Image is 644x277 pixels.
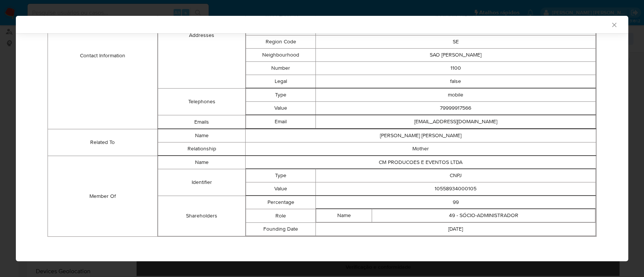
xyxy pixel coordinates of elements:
td: Identifier [158,169,245,196]
td: Value [246,182,316,196]
td: 99 [316,196,596,209]
td: Type [246,169,316,182]
td: Name [316,209,372,222]
td: 10558934000105 [316,182,596,196]
td: CM PRODUCOES E EVENTOS LTDA [246,156,596,169]
td: Name [158,129,245,142]
td: Emails [158,115,245,129]
td: [EMAIL_ADDRESS][DOMAIN_NAME] [316,115,596,129]
td: Percentage [246,196,316,209]
td: CNPJ [316,169,596,182]
td: 49 - SÓCIO-ADMINISTRADOR [372,209,595,222]
td: Name [158,156,245,169]
td: Number [246,62,316,75]
td: 1100 [316,62,596,75]
td: [PERSON_NAME] [PERSON_NAME] [246,129,596,142]
td: Type [246,89,316,102]
div: closure-recommendation-modal [16,16,628,261]
td: Related To [48,129,158,156]
td: Email [246,115,316,129]
td: Neighbourhood [246,49,316,62]
td: Role [246,209,316,223]
td: [DATE] [316,223,596,236]
td: 79999917566 [316,102,596,115]
td: Shareholders [158,196,245,236]
td: SE [316,35,596,49]
td: Region Code [246,35,316,49]
td: Mother [246,142,596,156]
td: mobile [316,89,596,102]
td: Relationship [158,142,245,156]
td: Legal [246,75,316,88]
td: false [316,75,596,88]
td: Member Of [48,156,158,237]
td: Founding Date [246,223,316,236]
button: Fechar a janela [610,21,617,28]
td: SAO [PERSON_NAME] [316,49,596,62]
td: Telephones [158,89,245,115]
td: Value [246,102,316,115]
